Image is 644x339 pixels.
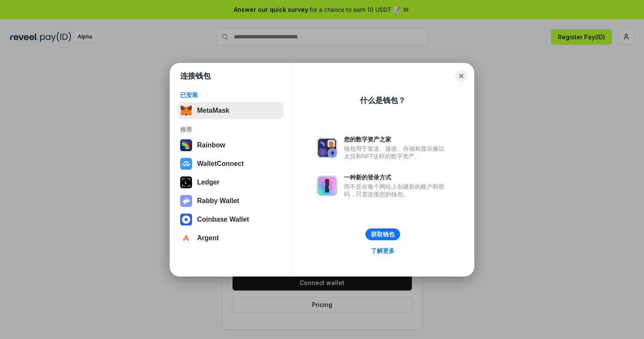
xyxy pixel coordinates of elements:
img: svg+xml,%3Csvg%20width%3D%2228%22%20height%3D%2228%22%20viewBox%3D%220%200%2028%2028%22%20fill%3D... [180,158,192,170]
button: Close [455,70,467,82]
div: 而不是在每个网站上创建新的账户和密码，只需连接您的钱包。 [344,183,449,198]
img: svg+xml,%3Csvg%20width%3D%2228%22%20height%3D%2228%22%20viewBox%3D%220%200%2028%2028%22%20fill%3D... [180,232,192,244]
img: svg+xml,%3Csvg%20width%3D%2228%22%20height%3D%2228%22%20viewBox%3D%220%200%2028%2028%22%20fill%3D... [180,214,192,225]
div: 您的数字资产之家 [344,136,449,143]
div: 什么是钱包？ [360,95,406,106]
div: Argent [197,234,219,242]
div: 推荐 [180,126,281,133]
div: MetaMask [197,107,229,114]
img: svg+xml,%3Csvg%20xmlns%3D%22http%3A%2F%2Fwww.w3.org%2F2000%2Fsvg%22%20fill%3D%22none%22%20viewBox... [180,195,192,207]
img: svg+xml,%3Csvg%20fill%3D%22none%22%20height%3D%2233%22%20viewBox%3D%220%200%2035%2033%22%20width%... [180,105,192,117]
div: Rabby Wallet [197,197,239,205]
img: svg+xml,%3Csvg%20xmlns%3D%22http%3A%2F%2Fwww.w3.org%2F2000%2Fsvg%22%20fill%3D%22none%22%20viewBox... [317,138,337,158]
div: Ledger [197,179,219,186]
div: 一种新的登录方式 [344,174,449,181]
div: 获取钱包 [371,231,395,238]
button: 获取钱包 [365,228,400,240]
div: 钱包用于发送、接收、存储和显示像以太坊和NFT这样的数字资产。 [344,145,449,160]
div: WalletConnect [197,160,244,168]
button: Ledger [178,174,284,191]
img: svg+xml,%3Csvg%20xmlns%3D%22http%3A%2F%2Fwww.w3.org%2F2000%2Fsvg%22%20fill%3D%22none%22%20viewBox... [317,176,337,196]
div: 已安装 [180,91,281,99]
img: svg+xml,%3Csvg%20xmlns%3D%22http%3A%2F%2Fwww.w3.org%2F2000%2Fsvg%22%20width%3D%2228%22%20height%3... [180,176,192,188]
button: Argent [178,230,284,247]
button: Coinbase Wallet [178,211,284,228]
div: 了解更多 [371,247,395,255]
div: Coinbase Wallet [197,216,249,223]
button: WalletConnect [178,155,284,172]
img: svg+xml,%3Csvg%20width%3D%22120%22%20height%3D%22120%22%20viewBox%3D%220%200%20120%20120%22%20fil... [180,139,192,151]
a: 了解更多 [366,245,400,256]
button: MetaMask [178,102,284,119]
button: Rabby Wallet [178,193,284,209]
h1: 连接钱包 [180,71,211,81]
div: Rainbow [197,141,225,149]
button: Rainbow [178,137,284,154]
